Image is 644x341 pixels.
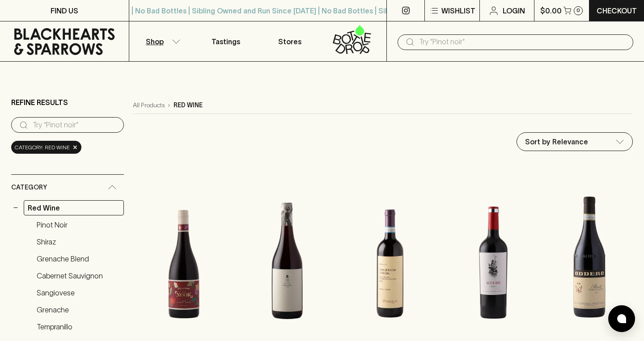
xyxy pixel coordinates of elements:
[24,200,124,215] a: Red Wine
[33,251,124,266] a: Grenache Blend
[576,8,580,13] p: 0
[33,268,124,283] a: Cabernet Sauvignon
[194,21,258,61] a: Tastings
[617,314,626,323] img: bubble-icon
[168,101,170,110] p: ›
[72,143,78,152] span: ×
[546,180,633,337] img: Oddero Barolo Classico 2017
[597,5,637,16] p: Checkout
[11,175,124,200] div: Category
[33,234,124,249] a: Shiraz
[525,136,588,147] p: Sort by Relevance
[129,21,194,61] button: Shop
[540,5,562,16] p: $0.00
[11,182,47,193] span: Category
[33,118,117,132] input: Try “Pinot noir”
[133,180,234,337] img: Buller The Nook Pinot Noir 2021
[278,36,301,47] p: Stores
[11,203,20,212] button: −
[33,319,124,334] a: Tempranillo
[133,101,165,110] a: All Products
[339,180,441,337] img: Pasqua Nero d'Avola 2023
[441,5,475,16] p: Wishlist
[503,5,525,16] p: Login
[243,180,330,337] img: Tread Softly Pinot Noir 2023
[449,180,537,337] img: Accuro Malbec 2021
[33,285,124,300] a: Sangiovese
[33,217,124,232] a: Pinot Noir
[15,143,70,152] span: Category: red wine
[51,5,78,16] p: FIND US
[146,36,164,47] p: Shop
[258,21,322,61] a: Stores
[419,35,626,49] input: Try "Pinot noir"
[174,101,203,110] p: red wine
[11,97,68,108] p: Refine Results
[517,133,632,151] div: Sort by Relevance
[33,302,124,317] a: Grenache
[212,36,240,47] p: Tastings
